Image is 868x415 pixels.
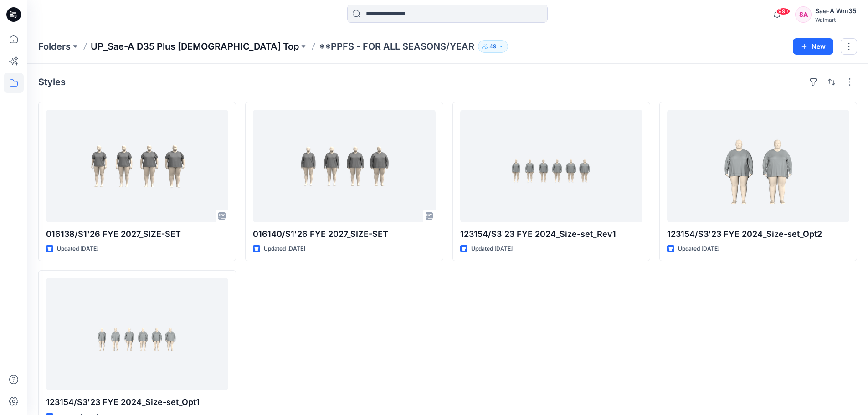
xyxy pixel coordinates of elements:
p: Updated [DATE] [678,244,719,254]
p: Updated [DATE] [264,244,305,254]
p: 123154/S3'23 FYE 2024_Size-set_Opt1 [46,396,228,409]
p: Updated [DATE] [471,244,513,254]
span: 99+ [776,8,790,15]
a: Folders [38,40,71,53]
button: 49 [478,40,508,53]
p: 016140/S1'26 FYE 2027_SIZE-SET [253,228,435,241]
a: 016140/S1'26 FYE 2027_SIZE-SET [253,110,435,222]
h4: Styles [38,77,66,87]
a: 123154/S3'23 FYE 2024_Size-set_Rev1 [460,110,642,222]
button: New [793,38,833,55]
div: Sae-A Wm35 [815,5,857,16]
div: SA [795,6,812,23]
a: 123154/S3'23 FYE 2024_Size-set_Opt2 [667,110,849,222]
p: Updated [DATE] [57,244,98,254]
p: 123154/S3'23 FYE 2024_Size-set_Opt2 [667,228,849,241]
a: UP_Sae-A D35 Plus [DEMOGRAPHIC_DATA] Top [91,40,299,53]
a: 016138/S1'26 FYE 2027_SIZE-SET [46,110,228,222]
a: 123154/S3'23 FYE 2024_Size-set_Opt1 [46,278,228,390]
p: **PPFS - FOR ALL SEASONS/YEAR [319,40,474,53]
p: 016138/S1'26 FYE 2027_SIZE-SET [46,228,228,241]
div: Walmart [815,16,857,23]
p: 123154/S3'23 FYE 2024_Size-set_Rev1 [460,228,642,241]
p: 49 [489,41,497,51]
